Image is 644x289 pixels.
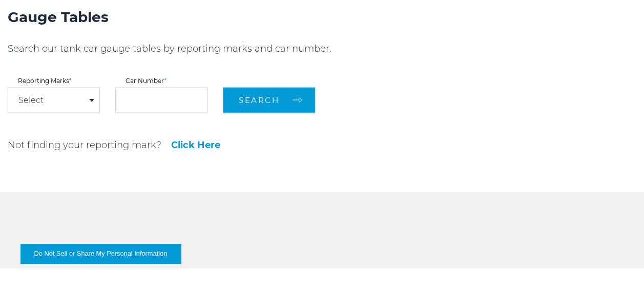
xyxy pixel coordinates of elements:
[20,244,181,263] button: Do Not Sell or Share My Personal Information
[8,138,161,151] p: Not finding your reporting mark?
[115,77,207,84] label: Car Number
[239,95,279,105] span: Search
[8,77,100,84] label: Reporting Marks
[171,140,220,149] a: Click Here
[18,96,44,104] a: Select
[8,7,476,27] h2: Gauge Tables
[8,42,476,54] p: Search our tank car gauge tables by reporting marks and car number.
[223,87,315,113] button: Search arrow arrow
